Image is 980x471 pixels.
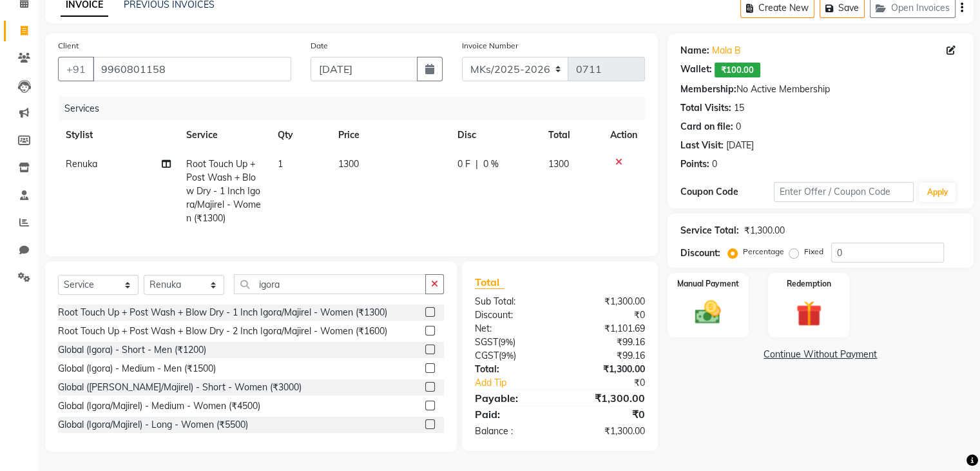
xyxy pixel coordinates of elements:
[58,121,178,150] th: Stylist
[270,121,331,150] th: Qty
[331,121,450,150] th: Price
[58,40,79,52] label: Client
[560,390,655,406] div: ₹1,300.00
[712,44,741,57] a: Mala B
[58,399,260,413] div: Global (Igora/Majirel) - Medium - Women (₹4500)
[462,40,518,52] label: Invoice Number
[680,224,739,237] div: Service Total:
[465,390,560,406] div: Payable:
[744,224,785,237] div: ₹1,300.00
[457,157,470,171] span: 0 F
[58,381,302,394] div: Global ([PERSON_NAME]/Majirel) - Short - Women (₹3000)
[93,57,291,81] input: Search by Name/Mobile/Email/Code
[186,158,261,224] span: Root Touch Up + Post Wash + Blow Dry - 1 Inch Igora/Majirel - Women (₹1300)
[726,139,754,152] div: [DATE]
[736,120,741,134] div: 0
[483,157,499,171] span: 0 %
[58,362,216,376] div: Global (Igora) - Medium - Men (₹1500)
[465,425,560,438] div: Balance :
[560,406,655,422] div: ₹0
[465,295,560,308] div: Sub Total:
[560,349,655,363] div: ₹99.16
[450,121,541,150] th: Disc
[548,158,569,170] span: 1300
[680,185,774,199] div: Coupon Code
[560,336,655,349] div: ₹99.16
[465,349,560,363] div: ( )
[475,350,499,361] span: CGST
[602,121,645,150] th: Action
[475,336,498,348] span: SGST
[66,158,97,170] span: Renuka
[465,322,560,336] div: Net:
[476,157,478,171] span: |
[774,182,914,202] input: Enter Offer / Coupon Code
[575,376,654,390] div: ₹0
[58,343,206,357] div: Global (Igora) - Short - Men (₹1200)
[560,308,655,322] div: ₹0
[58,306,387,319] div: Root Touch Up + Post Wash + Blow Dry - 1 Inch Igora/Majirel - Women (₹1300)
[58,325,387,338] div: Root Touch Up + Post Wash + Blow Dry - 2 Inch Igora/Majirel - Women (₹1600)
[680,157,709,171] div: Points:
[680,44,709,57] div: Name:
[234,274,426,294] input: Search or Scan
[677,278,739,290] label: Manual Payment
[680,83,736,96] div: Membership:
[804,246,823,257] label: Fixed
[680,63,712,77] div: Wallet:
[743,246,784,257] label: Percentage
[787,278,831,290] label: Redemption
[465,363,560,376] div: Total:
[687,297,729,327] img: _cash.svg
[560,322,655,336] div: ₹1,101.69
[475,276,504,289] span: Total
[560,425,655,438] div: ₹1,300.00
[541,121,602,150] th: Total
[178,121,270,150] th: Service
[734,101,744,115] div: 15
[919,183,956,202] button: Apply
[715,63,760,77] span: ₹100.00
[59,97,655,121] div: Services
[680,101,731,115] div: Total Visits:
[501,337,513,347] span: 9%
[58,57,94,81] button: +91
[560,295,655,308] div: ₹1,300.00
[311,40,328,52] label: Date
[501,350,514,361] span: 9%
[465,376,575,390] a: Add Tip
[680,246,720,260] div: Discount:
[58,418,248,432] div: Global (Igora/Majirel) - Long - Women (₹5500)
[670,348,971,361] a: Continue Without Payment
[680,83,961,96] div: No Active Membership
[712,157,717,171] div: 0
[465,308,560,322] div: Discount:
[680,139,724,152] div: Last Visit:
[465,406,560,422] div: Paid:
[680,120,733,134] div: Card on file:
[788,297,830,330] img: _gift.svg
[278,158,283,170] span: 1
[560,363,655,376] div: ₹1,300.00
[465,336,560,349] div: ( )
[338,158,359,170] span: 1300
